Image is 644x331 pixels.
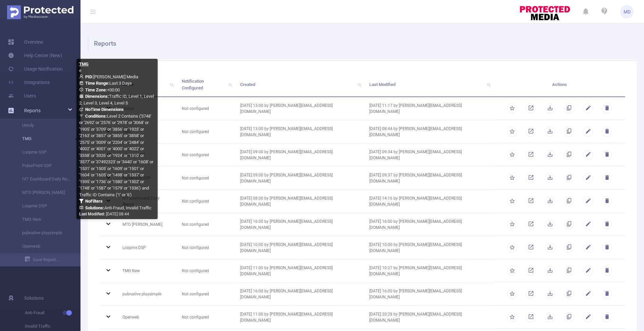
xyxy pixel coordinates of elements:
[85,205,152,210] span: Anti-Fraud, Invalid Traffic
[79,94,154,106] span: Traffic ID, Level 1, Level 2, Level 3, Level 4, Level 5
[235,190,365,213] td: [DATE] 08:00 by [PERSON_NAME][EMAIL_ADDRESS][DOMAIN_NAME]
[624,5,631,18] span: MD
[7,5,73,19] img: Protected Media
[226,73,235,96] i: icon: search
[13,199,72,213] a: Loopme DSP
[85,114,107,119] b: Conditions :
[24,104,41,117] a: Reports
[8,76,50,89] a: Integrations
[87,37,632,50] h1: Reports
[13,159,72,172] a: PulsePoint SSP
[177,259,235,283] td: Not configured
[117,259,177,283] td: TMG New
[177,283,235,306] td: Not configured
[13,226,72,240] a: pubnative playsimple
[79,212,129,216] span: [DATE] 08:44
[85,81,109,86] b: Time Range:
[8,89,36,102] a: Users
[235,306,365,329] td: [DATE] 11:00 by [PERSON_NAME][EMAIL_ADDRESS][DOMAIN_NAME]
[235,236,365,259] td: [DATE] 10:00 by [PERSON_NAME][EMAIL_ADDRESS][DOMAIN_NAME]
[235,97,365,120] td: [DATE] 13:00 by [PERSON_NAME][EMAIL_ADDRESS][DOMAIN_NAME]
[25,253,80,266] a: Save Report...
[235,143,365,167] td: [DATE] 09:00 by [PERSON_NAME][EMAIL_ADDRESS][DOMAIN_NAME]
[85,87,107,92] b: Time Zone:
[13,119,72,132] a: Unruly
[85,74,93,79] b: PID:
[364,167,494,190] td: [DATE] 09:37 by [PERSON_NAME][EMAIL_ADDRESS][DOMAIN_NAME]
[8,49,62,62] a: Help Center (New)
[85,94,109,99] b: Dimensions :
[177,306,235,329] td: Not configured
[364,236,494,259] td: [DATE] 10:00 by [PERSON_NAME][EMAIL_ADDRESS][DOMAIN_NAME]
[8,35,43,49] a: Overview
[177,213,235,236] td: Not configured
[552,82,567,87] span: Actions
[364,306,494,329] td: [DATE] 20:28 by [PERSON_NAME][EMAIL_ADDRESS][DOMAIN_NAME]
[177,190,235,213] td: Not configured
[364,120,494,143] td: [DATE] 08:44 by [PERSON_NAME][EMAIL_ADDRESS][DOMAIN_NAME]
[24,291,44,305] span: Solutions
[13,213,72,226] a: TMG New
[117,236,177,259] td: Loopme DSP
[177,143,235,167] td: Not configured
[24,108,41,113] span: Reports
[240,82,255,87] span: Created
[235,167,365,190] td: [DATE] 09:00 by [PERSON_NAME][EMAIL_ADDRESS][DOMAIN_NAME]
[364,283,494,306] td: [DATE] 16:00 by [PERSON_NAME][EMAIL_ADDRESS][DOMAIN_NAME]
[177,236,235,259] td: Not configured
[369,82,395,87] span: Last Modified
[235,259,365,283] td: [DATE] 11:00 by [PERSON_NAME][EMAIL_ADDRESS][DOMAIN_NAME]
[117,213,177,236] td: MTD [PERSON_NAME]
[167,73,177,96] i: icon: search
[85,205,104,210] b: Solutions :
[13,146,72,159] a: Loopme SSP
[235,283,365,306] td: [DATE] 16:00 by [PERSON_NAME][EMAIL_ADDRESS][DOMAIN_NAME]
[79,212,105,216] b: Last Modified:
[79,74,85,79] i: icon: user
[235,120,365,143] td: [DATE] 13:00 by [PERSON_NAME][EMAIL_ADDRESS][DOMAIN_NAME]
[8,62,63,76] a: Usage Notification
[25,306,80,320] span: Anti-Fraud
[364,190,494,213] td: [DATE] 14:16 by [PERSON_NAME][EMAIL_ADDRESS][DOMAIN_NAME]
[364,213,494,236] td: [DATE] 16:00 by [PERSON_NAME][EMAIL_ADDRESS][DOMAIN_NAME]
[79,61,89,67] b: TMG
[364,97,494,120] td: [DATE] 11:17 by [PERSON_NAME][EMAIL_ADDRESS][DOMAIN_NAME]
[13,186,72,199] a: MTD [PERSON_NAME]
[85,199,103,204] b: No Filters
[79,68,81,73] span: e
[79,114,153,197] span: Level 2 Contains ('3748' or '2692' or '2576' or '2978' or '3068' or '1905' or '3709' or '3856' or...
[177,97,235,120] td: Not configured
[235,213,365,236] td: [DATE] 16:00 by [PERSON_NAME][EMAIL_ADDRESS][DOMAIN_NAME]
[355,73,364,96] i: icon: search
[13,172,72,186] a: IVT Dashboard Daily Report
[484,73,494,96] i: icon: search
[117,283,177,306] td: pubnative playsimple
[364,259,494,283] td: [DATE] 10:27 by [PERSON_NAME][EMAIL_ADDRESS][DOMAIN_NAME]
[364,143,494,167] td: [DATE] 09:34 by [PERSON_NAME][EMAIL_ADDRESS][DOMAIN_NAME]
[79,74,154,210] span: [PERSON_NAME] Media Last 3 Days +00:00
[117,306,177,329] td: Openweb
[177,120,235,143] td: Not configured
[182,79,204,90] span: Notification Configured
[177,167,235,190] td: Not configured
[13,240,72,253] a: Openweb
[85,107,124,112] b: No Time Dimensions
[13,132,72,146] a: TMG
